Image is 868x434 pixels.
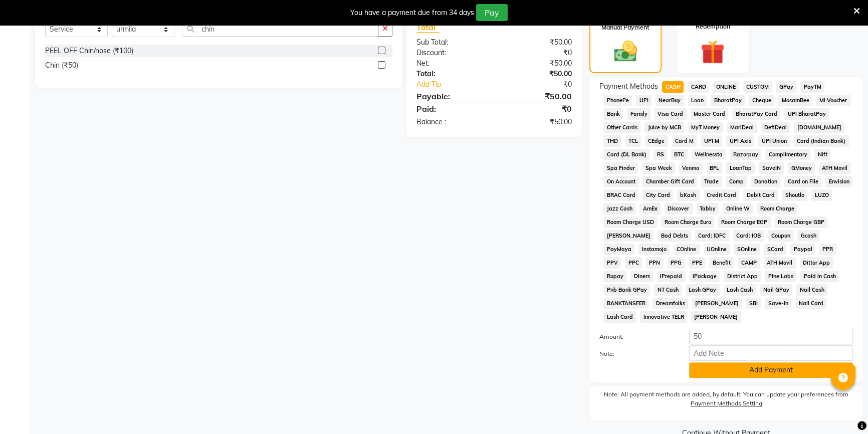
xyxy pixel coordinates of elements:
span: Other Cards [603,122,640,133]
span: UPI Union [758,135,790,147]
span: CAMP [738,257,760,269]
label: Manual Payment [601,23,649,32]
span: Razorpay [730,149,761,160]
button: Pay [476,4,508,21]
span: GPay [776,81,796,93]
span: Bank [603,108,623,120]
span: Nift [814,149,830,160]
span: [DOMAIN_NAME] [794,122,844,133]
span: Room Charge Euro [661,216,714,228]
input: Amount [689,329,853,344]
span: [PERSON_NAME] [603,230,654,242]
span: Tabby [697,203,719,214]
span: District App [724,271,761,282]
span: Paid in Cash [800,271,839,282]
span: Debit Card [743,189,778,201]
label: Redemption [696,22,730,31]
span: Online W [723,203,753,214]
span: Complimentary [765,149,810,160]
span: Benefit [709,257,734,269]
span: Envision [825,176,852,187]
span: Nail Cash [796,284,827,296]
span: Nail Card [795,298,826,309]
span: PPN [646,257,664,269]
span: LoanTap [726,162,755,174]
span: LUZO [811,189,832,201]
span: Diners [630,271,653,282]
span: TCL [625,135,641,147]
span: [PERSON_NAME] [691,311,741,323]
span: CARD [688,81,709,93]
label: Payment Methods Setting [691,399,762,408]
span: SCard [764,244,786,255]
span: MosamBee [778,95,812,106]
label: Amount: [592,332,682,341]
span: Room Charge GBP [775,216,828,228]
span: PayMaya [603,244,634,255]
div: ₹50.00 [494,90,579,102]
span: CEdge [645,135,668,147]
span: Spa Finder [603,162,638,174]
span: Card (Indian Bank) [794,135,849,147]
span: UPI Axis [726,135,754,147]
span: Payment Methods [599,81,658,92]
span: Credit Card [704,189,740,201]
span: Card M [672,135,697,147]
div: ₹0 [508,79,579,90]
span: Lash Cash [724,284,756,296]
span: Donation [751,176,780,187]
input: Search or Scan [182,21,378,37]
span: PhonePe [603,95,632,106]
span: Room Charge USD [603,216,657,228]
span: Nail GPay [760,284,792,296]
div: Discount: [409,48,494,58]
span: GMoney [788,162,815,174]
span: UPI M [701,135,722,147]
div: ₹50.00 [494,37,579,48]
span: Lash Card [603,311,636,323]
span: Rupay [603,271,626,282]
span: ONLINE [713,81,739,93]
span: UPI [636,95,652,106]
span: Card: IDFC [695,230,729,242]
span: NearBuy [656,95,684,106]
div: You have a payment due from 34 days [350,8,474,18]
span: Dittor App [800,257,833,269]
span: Jazz Cash [603,203,635,214]
span: PPG [668,257,685,269]
span: MariDeal [727,122,757,133]
span: NT Cash [654,284,682,296]
input: Add Note [689,345,853,361]
span: Instamojo [638,244,670,255]
span: BRAC Card [603,189,638,201]
span: Bad Debts [658,230,691,242]
span: Loan [688,95,707,106]
span: Cheque [749,95,774,106]
span: BharatPay Card [732,108,780,120]
span: Innovative TELR [640,311,687,323]
span: SaveIN [759,162,784,174]
span: Pnb Bank GPay [603,284,650,296]
div: Balance : [409,117,494,127]
div: Payable: [409,90,494,102]
span: BTC [671,149,688,160]
span: ATH Movil [819,162,851,174]
span: THD [603,135,621,147]
span: Room Charge EGP [718,216,771,228]
div: Sub Total: [409,37,494,48]
span: PayTM [800,81,824,93]
span: BharatPay [711,95,745,106]
div: Paid: [409,103,494,115]
span: PPV [603,257,621,269]
span: Save-In [765,298,791,309]
div: ₹0 [494,103,579,115]
span: BANKTANSFER [603,298,648,309]
span: BFL [707,162,723,174]
div: Total: [409,69,494,79]
span: CUSTOM [743,81,772,93]
span: Trade [701,176,722,187]
a: Add Tip [409,79,509,90]
span: RS [654,149,667,160]
span: Coupon [768,230,793,242]
span: bKash [677,189,700,201]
